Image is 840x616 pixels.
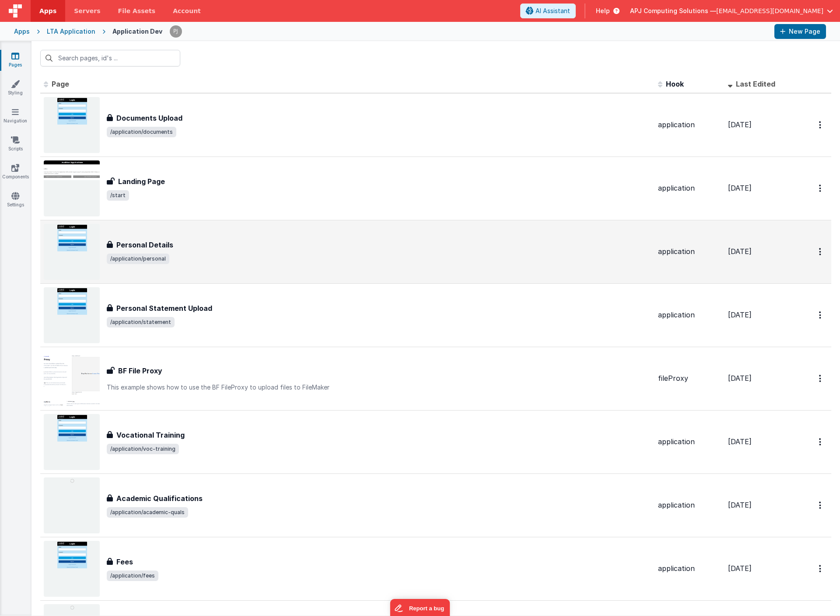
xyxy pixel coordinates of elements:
div: application [658,183,721,193]
span: /application/voc-training [107,444,179,454]
h3: Academic Qualifications [116,493,203,504]
span: [DATE] [728,247,752,256]
h3: Personal Statement Upload [116,303,212,313]
div: fileProxy [658,373,721,383]
span: [DATE] [728,374,752,383]
button: New Page [774,24,826,39]
span: AI Assistant [535,7,570,15]
span: Servers [74,7,100,15]
h3: BF File Proxy [118,365,162,376]
span: Hook [666,80,684,88]
div: application [658,247,721,257]
span: Apps [39,7,56,15]
div: LTA Application [47,27,95,36]
button: Options [814,306,828,324]
span: /application/academic-quals [107,507,188,518]
p: This example shows how to use the BF FileProxy to upload files to FileMaker [107,383,651,392]
button: AI Assistant [520,3,576,18]
div: application [658,500,721,510]
button: Options [814,116,828,134]
button: Options [814,243,828,261]
span: /application/documents [107,127,176,137]
span: [DATE] [728,437,752,446]
span: /start [107,190,129,201]
span: Last Edited [736,80,775,88]
h3: Documents Upload [116,113,182,123]
h3: Personal Details [116,240,173,250]
button: Options [814,560,828,578]
div: application [658,120,721,130]
input: Search pages, id's ... [40,50,180,66]
span: [DATE] [728,564,752,573]
button: Options [814,496,828,514]
span: APJ Computing Solutions — [630,7,716,15]
div: application [658,564,721,574]
span: [DATE] [728,501,752,509]
span: [DATE] [728,184,752,192]
div: Application Dev [112,27,162,36]
h3: Fees [116,557,133,567]
button: Options [814,179,828,197]
img: f81e017c3e9c95290887149ca4c44e55 [170,25,182,38]
span: /application/personal [107,254,169,264]
button: Options [814,369,828,387]
button: Options [814,433,828,451]
button: APJ Computing Solutions — [EMAIL_ADDRESS][DOMAIN_NAME] [630,7,833,15]
div: application [658,310,721,320]
span: /application/fees [107,571,158,581]
span: File Assets [118,7,156,15]
div: application [658,437,721,447]
span: [EMAIL_ADDRESS][DOMAIN_NAME] [716,7,823,15]
h3: Vocational Training [116,430,185,440]
span: Help [596,7,610,15]
span: [DATE] [728,310,752,319]
span: [DATE] [728,120,752,129]
span: /application/statement [107,317,175,327]
div: Apps [14,27,30,36]
h3: Landing Page [118,176,165,187]
span: Page [52,80,69,88]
